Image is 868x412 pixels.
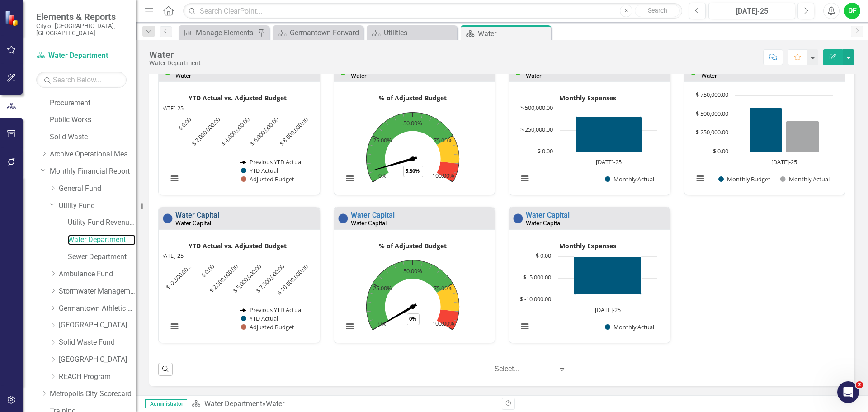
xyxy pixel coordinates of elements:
[50,166,136,177] a: Monthly Financial Report
[718,175,770,183] button: Show Monthly Budget
[526,72,542,79] small: Water
[59,303,136,314] a: Germantown Athletic Club
[379,94,447,102] text: % of Adjusted Budget
[434,284,453,292] text: 75.00%
[432,171,454,180] text: 100.00%
[163,239,311,341] svg: Interactive chart
[175,219,211,227] small: Water Capital
[149,60,201,66] div: Water Department
[196,27,255,38] div: Manage Elements
[478,28,549,39] div: Water
[290,27,361,38] div: Germantown Forward
[59,184,136,194] a: General Fund
[513,213,524,224] img: No Information
[339,239,487,341] svg: Interactive chart
[275,262,310,297] text: $ 10,000,000.00
[241,175,294,183] button: Show Adjusted Budget
[689,91,837,193] svg: Interactive chart
[856,381,863,388] span: 2
[596,158,622,166] text: [DATE]-25
[36,51,127,61] a: Water Department
[339,91,491,193] div: % of Adjusted Budget. Highcharts interactive chart.
[536,251,551,260] text: $ 0.00
[344,172,356,185] button: View chart menu, % of Adjusted Budget
[514,91,662,193] svg: Interactive chart
[158,59,320,196] div: Double-Click to Edit
[191,108,293,109] path: Jul-25, 7,035,995. Adjusted Budget.
[708,3,795,19] button: [DATE]-25
[189,94,287,102] text: YTD Actual vs. Adjusted Budget
[712,6,792,17] div: [DATE]-25
[68,235,136,245] a: Water Department
[168,320,181,333] button: View chart menu, YTD Actual vs. Adjusted Budget
[163,239,315,341] div: YTD Actual vs. Adjusted Budget. Highcharts interactive chart.
[432,319,454,327] text: 100.00%
[696,128,728,136] text: $ 250,000.00
[59,269,136,279] a: Ambulance Fund
[192,399,495,409] div: »
[519,320,531,333] button: View chart menu, Monthly Expenses
[373,284,392,292] text: 25.00%
[50,389,136,399] a: Metropolis City Scorecard
[559,94,616,102] text: Monthly Expenses
[696,90,728,99] text: $ 750,000.00
[378,171,386,180] text: 0%
[694,172,707,185] button: View chart menu, Chart
[241,166,278,175] button: Show YTD Actual
[376,303,416,328] path: 0. % of Adjusted Budget.
[248,116,280,148] text: $ 6,000,000.00
[158,207,320,343] div: Double-Click to Edit
[175,211,219,219] a: Water Capital
[409,315,416,322] text: 0%
[334,59,495,196] div: Double-Click to Edit
[786,121,819,152] path: Jul-25, 408,114. Monthly Actual.
[520,295,551,303] text: $ -10,000.00
[266,399,284,408] div: Water
[514,91,665,193] div: Monthly Expenses. Highcharts interactive chart.
[191,108,197,109] g: YTD Actual, series 2 of 3. Bar series with 1 bar.
[538,147,553,155] text: $ 0.00
[576,117,642,152] path: Jul-25, 408,114. Monthly Actual.
[278,116,310,148] text: $ 8,000,000.00
[351,211,395,219] a: Water Capital
[559,242,616,250] text: Monthly Expenses
[59,320,136,331] a: [GEOGRAPHIC_DATA]
[788,175,829,183] text: Monthly Actual
[176,116,193,133] text: $ 0.00
[384,27,455,38] div: Utilities
[749,108,782,152] path: Jul-25, 584,097.51. Monthly Budget.
[59,201,136,211] a: Utility Fund
[275,27,361,38] a: Germantown Forward
[208,262,240,294] text: $ 2,500,000.00
[378,319,386,327] text: 0%
[520,104,553,112] text: $ 500,000.00
[181,27,255,38] a: Manage Elements
[158,251,184,260] text: [DATE]-25
[191,108,293,109] g: Adjusted Budget, series 3 of 3. Bar series with 1 bar.
[514,239,665,341] div: Monthly Expenses. Highcharts interactive chart.
[36,22,127,37] small: City of [GEOGRAPHIC_DATA], [GEOGRAPHIC_DATA]
[373,137,392,145] text: 25.00%
[526,219,561,227] small: Water Capital
[158,104,184,112] text: [DATE]-25
[369,27,455,38] a: Utilities
[786,121,819,152] g: Monthly Actual, bar series 2 of 2 with 1 bar.
[59,372,136,382] a: REACH Program
[334,207,495,343] div: Double-Click to Edit
[509,207,670,343] div: Double-Click to Edit
[844,3,860,19] button: DF
[648,7,667,14] span: Search
[520,125,553,133] text: $ 250,000.00
[190,116,222,148] text: $ 2,000,000.00
[50,132,136,142] a: Solid Waste
[231,262,263,294] text: $ 5,000,000.00
[351,72,367,79] small: Water
[59,337,136,348] a: Solid Waste Fund
[204,399,262,408] a: Water Department
[713,147,728,155] text: $ 0.00
[696,109,728,118] text: $ 500,000.00
[191,108,197,109] path: Jul-25, 408,114. YTD Actual.
[50,98,136,109] a: Procurement
[701,72,717,79] small: Water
